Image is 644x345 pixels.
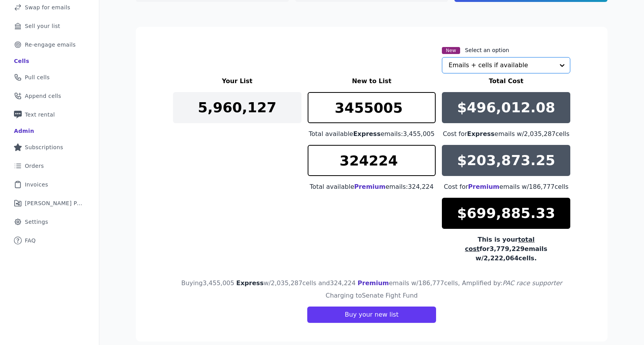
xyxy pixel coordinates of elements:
[465,46,509,54] label: Select an option
[6,176,93,193] a: Invoices
[307,307,436,323] button: Buy your new list
[25,111,55,118] span: Text rental
[308,77,436,86] h3: New to List
[236,279,264,287] span: Express
[6,36,93,53] a: Re-engage emails
[6,157,93,174] a: Orders
[457,100,555,115] p: $496,012.08
[198,100,277,115] p: 5,960,127
[25,181,48,188] span: Invoices
[25,92,61,100] span: Append cells
[6,87,93,105] a: Append cells
[25,162,44,170] span: Orders
[25,73,50,81] span: Pull cells
[458,279,562,287] span: , Amplified by:
[6,69,93,86] a: Pull cells
[25,237,36,244] span: FAQ
[308,129,436,139] div: Total available emails: 3,455,005
[25,199,83,207] span: [PERSON_NAME] Performance
[442,77,570,86] h3: Total Cost
[6,213,93,230] a: Settings
[6,232,93,249] a: FAQ
[6,106,93,123] a: Text rental
[358,279,389,287] span: Premium
[25,41,76,49] span: Re-engage emails
[468,183,500,190] span: Premium
[502,279,562,287] span: PAC race supporter
[457,153,555,168] p: $203,873.25
[25,143,63,151] span: Subscriptions
[173,77,301,86] h3: Your List
[6,195,93,212] a: [PERSON_NAME] Performance
[14,57,29,65] div: Cells
[325,291,418,300] h4: Charging to Senate Fight Fund
[457,206,555,221] p: $699,885.33
[25,3,70,11] span: Swap for emails
[442,47,460,54] span: New
[6,17,93,35] a: Sell your list
[467,130,495,138] span: Express
[181,279,562,288] h4: Buying 3,455,005 w/ 2,035,287 cells and 324,224 emails w/ 186,777 cells
[442,129,570,139] div: Cost for emails w/ 2,035,287 cells
[14,127,34,135] div: Admin
[25,218,48,226] span: Settings
[354,183,386,190] span: Premium
[25,22,60,30] span: Sell your list
[6,139,93,156] a: Subscriptions
[308,182,436,192] div: Total available emails: 324,224
[442,235,570,263] div: This is your for 3,779,229 emails w/ 2,222,064 cells.
[353,130,381,138] span: Express
[442,182,570,192] div: Cost for emails w/ 186,777 cells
